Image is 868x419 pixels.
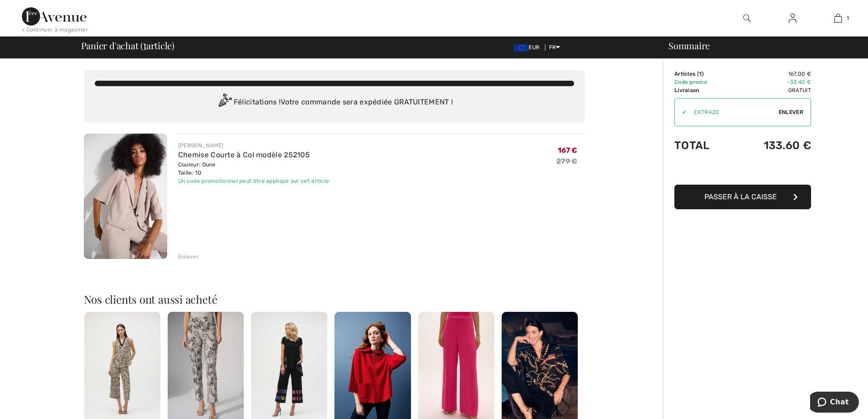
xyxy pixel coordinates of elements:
[781,13,804,24] a: Se connecter
[81,41,175,50] span: Panier d'achat ( article)
[674,185,811,209] button: Passer à la caisse
[834,13,842,24] img: Mon panier
[549,44,560,51] span: FR
[789,13,796,24] img: Mes infos
[657,41,863,50] div: Sommaire
[810,392,859,414] iframe: Ouvre un widget dans lequel vous pouvez chatter avec l’un de nos agents
[22,26,88,34] div: < Continuer à magasiner
[704,192,777,201] span: Passer à la caisse
[143,39,146,51] span: 1
[674,86,733,94] td: Livraison
[674,130,733,161] td: Total
[95,93,574,112] div: Félicitations ! Votre commande sera expédiée GRATUITEMENT !
[816,13,860,24] a: 1
[674,70,733,78] td: Articles ( )
[675,108,687,116] div: ✔
[674,161,811,181] iframe: PayPal
[178,177,329,185] div: Un code promotionnel peut être appliqué sur cet article
[733,86,811,94] td: Gratuit
[558,146,578,155] span: 167 €
[22,7,87,26] img: 1ère Avenue
[733,78,811,86] td: -33.40 €
[743,13,751,24] img: recherche
[178,141,329,150] div: [PERSON_NAME]
[514,44,543,51] span: EUR
[178,150,310,159] a: Chemise Courte à Col modèle 252105
[514,44,529,52] img: Euro
[178,160,329,177] div: Couleur: Dune Taille: 10
[847,14,849,22] span: 1
[674,78,733,86] td: Code promo
[84,294,585,305] h2: Nos clients ont aussi acheté
[216,93,234,112] img: Congratulation2.svg
[699,71,702,77] span: 1
[779,108,803,116] span: Enlever
[687,98,779,126] input: Code promo
[733,70,811,78] td: 167.00 €
[84,134,167,259] img: Chemise Courte à Col modèle 252105
[556,157,578,166] s: 279 €
[733,130,811,161] td: 133.60 €
[178,253,199,261] div: Enlever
